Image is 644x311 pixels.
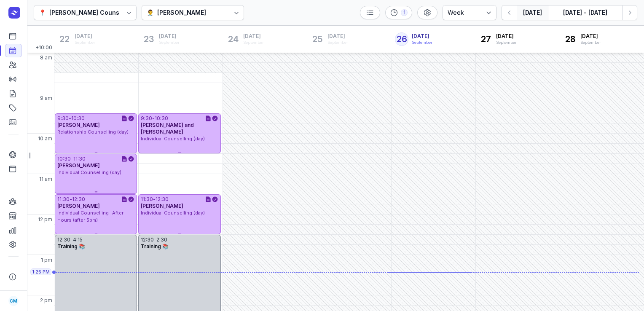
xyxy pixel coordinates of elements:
[32,268,50,275] span: 1:25 PM
[156,196,169,203] div: 12:30
[580,40,601,46] div: September
[75,40,95,46] div: September
[153,196,156,203] div: -
[141,196,153,203] div: 11:30
[141,210,205,216] span: Individual Counselling (day)
[141,236,154,243] div: 12:30
[563,32,577,46] div: 28
[157,8,206,18] div: [PERSON_NAME]
[38,216,52,223] span: 12 pm
[39,8,46,18] div: 📍
[69,115,71,122] div: -
[152,115,155,122] div: -
[141,203,183,209] span: [PERSON_NAME]
[57,155,71,162] div: 10:30
[154,236,156,243] div: -
[38,135,52,142] span: 10 am
[40,95,52,102] span: 9 am
[141,136,205,142] span: Individual Counselling (day)
[156,236,167,243] div: 2:30
[57,122,100,128] span: [PERSON_NAME]
[75,33,95,40] span: [DATE]
[71,155,73,162] div: -
[401,9,408,16] div: 1
[57,203,100,209] span: [PERSON_NAME]
[311,32,324,46] div: 25
[49,8,136,18] div: [PERSON_NAME] Counselling
[141,115,152,122] div: 9:30
[159,40,180,46] div: September
[39,176,52,182] span: 11 am
[243,40,264,46] div: September
[71,115,85,122] div: 10:30
[57,243,85,249] span: Training 📚
[412,40,432,46] div: September
[57,115,69,122] div: 9:30
[496,33,517,40] span: [DATE]
[57,162,100,169] span: [PERSON_NAME]
[141,243,169,249] span: Training 📚
[142,32,156,46] div: 23
[155,115,168,122] div: 10:30
[72,196,85,203] div: 12:30
[57,210,123,223] span: Individual Counselling- After Hours (after 5pm)
[41,257,52,263] span: 1 pm
[395,32,408,46] div: 26
[35,44,54,53] span: +10:00
[159,33,180,40] span: [DATE]
[412,33,432,40] span: [DATE]
[57,169,121,175] span: Individual Counselling (day)
[327,40,348,46] div: September
[147,8,154,18] div: 👨‍⚕️
[57,236,70,243] div: 12:30
[580,33,601,40] span: [DATE]
[10,296,17,306] span: CM
[70,236,73,243] div: -
[496,40,517,46] div: September
[141,122,194,135] span: [PERSON_NAME] and [PERSON_NAME]
[517,5,548,20] button: [DATE]
[73,155,86,162] div: 11:30
[243,33,264,40] span: [DATE]
[57,196,70,203] div: 11:30
[70,196,72,203] div: -
[58,32,71,46] div: 22
[40,54,52,61] span: 8 am
[40,297,52,304] span: 2 pm
[57,129,129,135] span: Relationship Counselling (day)
[226,32,240,46] div: 24
[548,5,622,20] button: [DATE] - [DATE]
[73,236,83,243] div: 4:15
[327,33,348,40] span: [DATE]
[479,32,493,46] div: 27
